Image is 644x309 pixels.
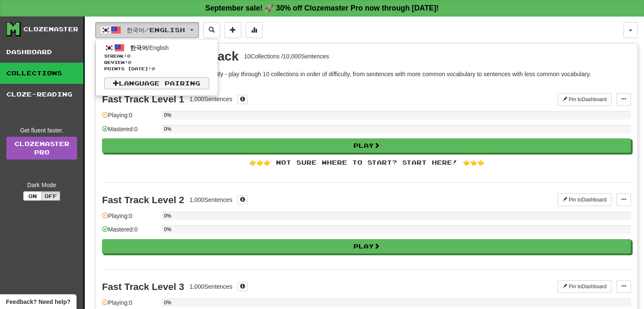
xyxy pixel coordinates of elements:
a: ClozemasterPro [6,137,77,160]
div: 10 Collections / 10,000 Sentences [244,52,329,61]
button: Pin toDashboard [558,193,611,206]
button: Pin toDashboard [558,280,611,293]
span: 0 [127,53,130,58]
div: Mastered: 0 [102,125,157,139]
div: Fast Track Level 3 [102,281,184,292]
div: Mastered: 0 [102,225,157,239]
span: Points [DATE]: 0 [104,66,209,72]
p: Expand your vocabulary quickly and efficiently - play through 10 collections in order of difficul... [102,70,631,78]
a: Language Pairing [104,77,209,89]
button: Search sentences [203,22,220,38]
button: Add sentence to collection [224,22,241,38]
div: Playing: 0 [102,111,157,125]
div: Clozemaster [23,25,78,33]
button: 한국어/English [95,22,199,38]
span: 한국어 / English [127,26,185,33]
span: / English [130,44,169,51]
div: Fast Track Level 1 [102,94,184,105]
button: Pin toDashboard [558,93,611,106]
div: Get fluent faster. [6,126,77,135]
div: 1,000 Sentences [189,196,232,204]
span: 한국어 [130,44,148,51]
div: 1,000 Sentences [189,282,232,291]
button: More stats [246,22,263,38]
a: 한국어/EnglishStreak:0 Review:0Points [DATE]:0 [96,41,218,73]
strong: September sale! 🚀 30% off Clozemaster Pro now through [DATE]! [205,4,439,12]
div: Fast Track Level 2 [102,195,184,205]
div: 👉👉👉 Not sure where to start? Start here! 👈👈👈 [102,158,631,167]
button: Play [102,239,631,254]
button: Play [102,138,631,153]
span: Streak: [104,53,209,59]
div: Fluency Fast Track [124,50,239,63]
span: Review: 0 [104,59,209,66]
div: Dark Mode [6,181,77,189]
div: Playing: 0 [102,212,157,226]
div: 1,000 Sentences [189,95,232,103]
button: On [23,191,42,201]
button: Off [41,191,60,201]
span: Open feedback widget [6,298,70,306]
